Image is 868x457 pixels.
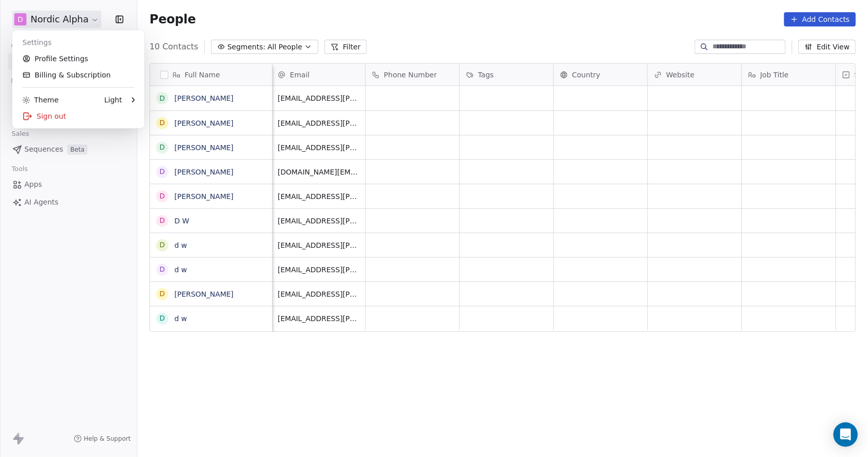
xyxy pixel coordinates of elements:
div: Settings [16,34,140,50]
div: Theme [22,95,58,105]
a: Billing & Subscription [16,67,140,83]
a: Profile Settings [16,50,140,67]
div: Sign out [16,108,140,124]
div: Light [104,95,122,105]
